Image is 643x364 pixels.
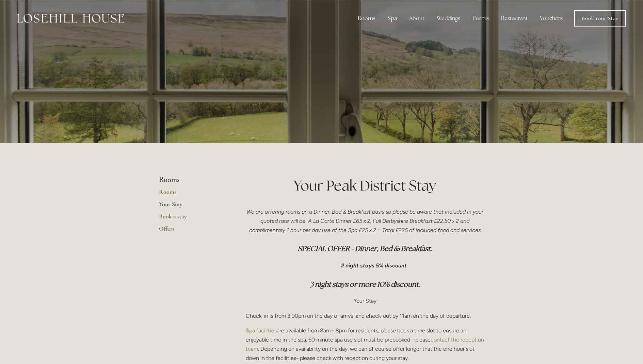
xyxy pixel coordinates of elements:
li: Rooms [159,176,224,184]
div: Spa [382,12,402,25]
a: Spa facilities [246,327,277,334]
a: Your Stay [159,200,224,213]
div: Events [467,12,494,25]
em: We are offering rooms on a Dinner, Bed & Breakfast basis so please be aware that included in your... [246,209,485,233]
h1: Your Peak District Stay [246,176,484,196]
a: Book a stay [159,213,224,225]
div: About [404,12,430,25]
p: Check-in is from 3.00pm on the day of arrival and check-out by 11am on the day of departure. [246,311,484,320]
em: 2 night stays 5% discount [341,262,407,269]
a: Rooms [159,188,224,200]
a: Book Your Stay [574,10,626,27]
img: Losehill House [17,14,124,23]
div: Rooms [352,12,381,25]
p: Your Stay [246,296,484,305]
a: Offers [159,225,224,237]
p: are available from 8am - 8pm for residents, please book a time slot to ensure an enjoyable time i... [246,326,484,363]
a: Vouchers [534,12,568,25]
em: 3 night stays or more 10% discount. [310,280,420,289]
div: Restaurant [496,12,533,25]
em: SPECIAL OFFER - Dinner, Bed & Breakfast. [298,244,432,253]
div: Weddings [431,12,466,25]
